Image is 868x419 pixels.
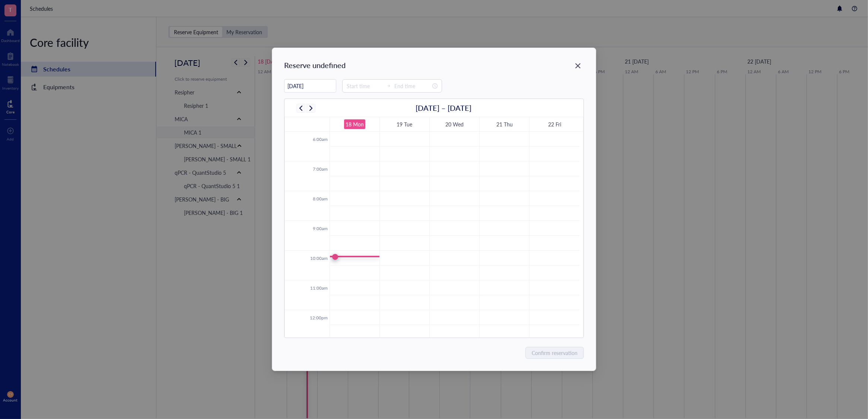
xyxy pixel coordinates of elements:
[416,103,471,113] h2: [DATE] – [DATE]
[495,119,514,129] a: August 21, 2025
[397,120,412,129] div: 19 Tue
[309,285,329,292] div: 11:00am
[311,226,329,232] div: 9:00am
[344,119,365,129] a: August 18, 2025
[311,166,329,173] div: 7:00am
[548,120,561,129] div: 22 Fri
[395,119,414,129] a: August 19, 2025
[308,315,329,322] div: 12:00pm
[346,120,364,129] div: 18 Mon
[445,120,464,129] div: 20 Wed
[311,136,329,143] div: 6:00am
[347,82,383,90] input: Start time
[296,104,305,113] button: Previous week
[309,255,329,262] div: 10:00am
[572,60,584,72] button: Close
[284,60,584,70] div: Reserve undefined
[306,104,315,113] button: Next week
[572,61,584,70] span: Close
[547,119,563,129] a: August 22, 2025
[284,79,336,93] input: mm/dd/yyyy
[444,119,465,129] a: August 20, 2025
[394,82,431,90] input: End time
[525,347,584,359] button: Confirm reservation
[496,120,513,129] div: 21 Thu
[311,196,329,203] div: 8:00am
